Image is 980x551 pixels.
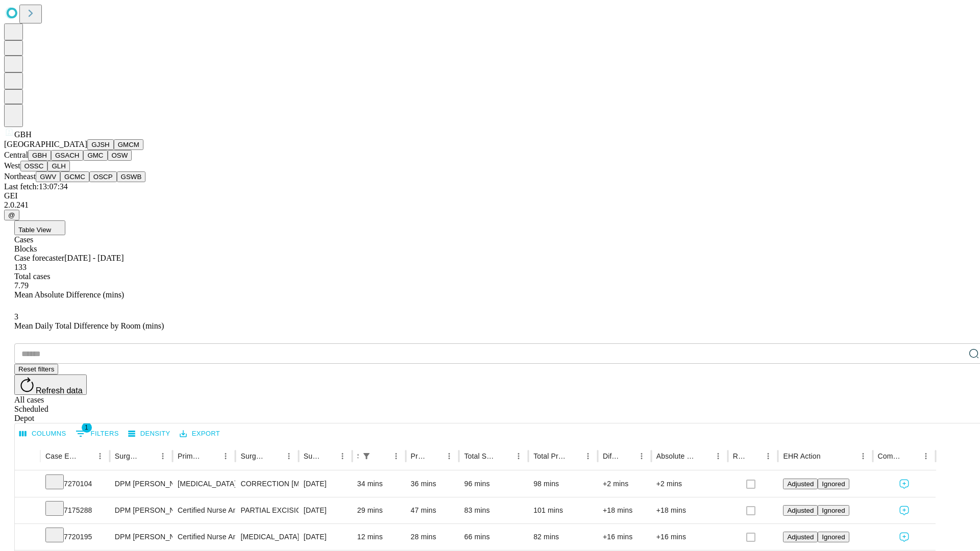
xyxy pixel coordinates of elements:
[783,452,820,460] div: EHR Action
[464,471,523,497] div: 96 mins
[4,161,20,170] span: West
[108,150,132,161] button: OSW
[17,426,69,442] button: Select columns
[4,191,976,201] div: GEI
[36,171,60,182] button: GWV
[240,497,293,523] div: PARTIAL EXCISION PHALANX OF TOE
[8,211,15,219] span: @
[20,529,35,546] button: Expand
[28,150,51,161] button: GBH
[126,426,173,442] button: Density
[697,449,711,463] button: Sort
[4,151,28,159] span: Central
[822,480,845,488] span: Ignored
[304,524,347,550] div: [DATE]
[787,507,814,514] span: Adjusted
[178,471,230,497] div: [MEDICAL_DATA]
[497,449,511,463] button: Sort
[117,171,146,182] button: GSWB
[156,449,170,463] button: Menu
[428,449,442,463] button: Sort
[533,471,593,497] div: 98 mins
[267,449,282,463] button: Sort
[177,426,223,442] button: Export
[18,226,51,234] span: Table View
[4,182,68,191] span: Last fetch: 13:07:34
[464,524,523,550] div: 66 mins
[411,471,454,497] div: 36 mins
[787,480,814,488] span: Adjusted
[357,471,401,497] div: 34 mins
[115,471,167,497] div: DPM [PERSON_NAME]
[818,505,849,516] button: Ignored
[51,150,83,161] button: GSACH
[304,471,347,497] div: [DATE]
[115,452,140,460] div: Surgeon Name
[240,524,293,550] div: [MEDICAL_DATA] COMPLETE EXCISION 5TH [MEDICAL_DATA] HEAD
[45,452,78,460] div: Case Epic Id
[321,449,335,463] button: Sort
[620,449,634,463] button: Sort
[711,449,725,463] button: Menu
[83,150,107,161] button: GMC
[533,524,593,550] div: 82 mins
[18,365,54,373] span: Reset filters
[115,524,167,550] div: DPM [PERSON_NAME]
[603,497,646,523] div: +18 mins
[93,449,107,463] button: Menu
[904,449,919,463] button: Sort
[20,161,48,171] button: OSSC
[357,524,401,550] div: 12 mins
[304,497,347,523] div: [DATE]
[73,425,121,442] button: Show filters
[656,524,723,550] div: +16 mins
[919,449,933,463] button: Menu
[4,210,19,220] button: @
[656,471,723,497] div: +2 mins
[45,524,105,550] div: 7720195
[822,449,836,463] button: Sort
[656,497,723,523] div: +18 mins
[783,532,818,542] button: Adjusted
[733,452,746,460] div: Resolved in EHR
[79,449,93,463] button: Sort
[47,161,69,171] button: GLH
[634,449,649,463] button: Menu
[603,524,646,550] div: +16 mins
[20,475,35,493] button: Expand
[114,139,143,150] button: GMCM
[14,130,32,139] span: GBH
[656,452,696,460] div: Absolute Difference
[359,449,374,463] div: 1 active filter
[783,505,818,516] button: Adjusted
[89,171,117,182] button: OSCP
[36,386,83,395] span: Refresh data
[747,449,761,463] button: Sort
[4,201,976,210] div: 2.0.241
[411,452,427,460] div: Predicted In Room Duration
[464,452,496,460] div: Total Scheduled Duration
[82,422,92,433] span: 1
[856,449,870,463] button: Menu
[178,524,230,550] div: Certified Nurse Anesthetist
[511,449,526,463] button: Menu
[357,497,401,523] div: 29 mins
[581,449,595,463] button: Menu
[60,171,89,182] button: GCMC
[282,449,296,463] button: Menu
[357,452,358,460] div: Scheduled In Room Duration
[14,272,50,281] span: Total cases
[603,471,646,497] div: +2 mins
[411,497,454,523] div: 47 mins
[442,449,456,463] button: Menu
[787,533,814,541] span: Adjusted
[14,254,64,262] span: Case forecaster
[14,312,18,321] span: 3
[240,452,266,460] div: Surgery Name
[603,452,619,460] div: Difference
[45,497,105,523] div: 7175288
[4,140,87,148] span: [GEOGRAPHIC_DATA]
[14,364,58,374] button: Reset filters
[761,449,775,463] button: Menu
[533,497,593,523] div: 101 mins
